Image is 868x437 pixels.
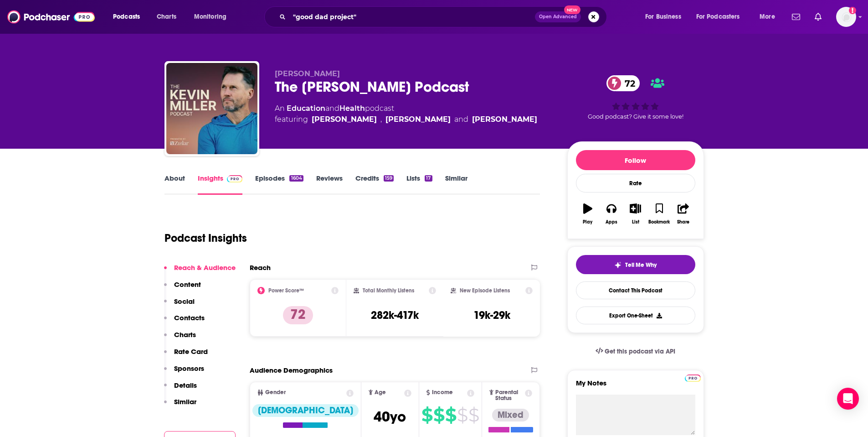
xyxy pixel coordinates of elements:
div: Search podcasts, credits, & more... [273,6,616,27]
div: 72Good podcast? Give it some love! [567,69,704,126]
div: Share [677,219,689,225]
a: Contact This Podcast [576,281,695,299]
div: Apps [606,219,617,225]
div: An podcast [275,103,537,125]
span: 40 yo [374,408,406,426]
a: Credits159 [355,174,394,195]
p: Sponsors [174,364,204,373]
span: Podcasts [113,10,140,23]
button: Reach & Audience [164,263,236,280]
span: Monitoring [194,10,226,23]
a: 72 [606,75,640,91]
button: Charts [164,330,196,347]
div: Play [583,219,592,225]
span: Good podcast? Give it some love! [588,113,683,120]
button: open menu [753,10,786,24]
p: Charts [174,330,196,339]
button: Show profile menu [836,7,856,27]
button: Follow [576,150,695,170]
button: Apps [600,198,623,230]
h2: New Episode Listens [460,287,510,294]
button: Bookmark [647,198,671,230]
div: Open Intercom Messenger [837,388,859,410]
a: Pro website [685,373,701,382]
button: Rate Card [164,347,208,364]
button: Similar [164,397,196,414]
span: $ [457,408,467,422]
input: Search podcasts, credits, & more... [289,10,535,24]
span: More [760,10,775,23]
img: Podchaser Pro [685,375,701,382]
span: $ [468,408,479,422]
img: Podchaser Pro [227,175,243,182]
h2: Audience Demographics [250,366,333,375]
button: Open AdvancedNew [535,11,581,22]
a: Health [339,104,365,113]
img: User Profile [836,7,856,27]
a: Education [287,104,325,113]
p: Details [174,381,197,390]
h2: Total Monthly Listens [363,287,414,294]
div: List [632,219,639,225]
h2: Power Score™ [268,287,304,294]
a: Charts [151,10,182,24]
button: open menu [690,10,753,24]
button: List [623,198,647,230]
button: Contacts [164,313,205,330]
button: open menu [639,10,693,24]
label: My Notes [576,379,695,395]
div: [PERSON_NAME] [312,114,377,125]
span: Gender [265,390,286,395]
div: Mixed [492,409,529,421]
a: InsightsPodchaser Pro [198,174,243,195]
a: Lists17 [406,174,432,195]
a: Kevin Miller [385,114,451,125]
div: Bookmark [648,219,670,225]
span: Get this podcast via API [605,348,675,355]
a: Similar [445,174,467,195]
span: , [380,114,382,125]
button: open menu [107,10,152,24]
span: 72 [616,75,640,91]
p: Similar [174,397,196,406]
div: 1604 [289,175,303,182]
h3: 282k-417k [371,308,419,322]
p: Contacts [174,313,205,322]
button: Social [164,297,195,314]
a: Get this podcast via API [588,340,683,363]
span: and [325,104,339,113]
svg: Add a profile image [849,7,856,14]
p: Social [174,297,195,306]
span: Logged in as megcassidy [836,7,856,27]
img: The Kevin Miller Podcast [166,63,257,154]
button: Content [164,280,201,297]
div: 159 [384,175,394,182]
button: open menu [188,10,238,24]
button: Export One-Sheet [576,307,695,324]
a: Reviews [316,174,343,195]
div: 17 [425,175,432,182]
span: For Podcasters [696,10,740,23]
span: Tell Me Why [625,261,657,269]
h1: Podcast Insights [164,231,247,245]
a: About [164,174,185,195]
span: Age [375,390,386,395]
span: New [564,5,580,14]
div: Rate [576,174,695,192]
button: Sponsors [164,364,204,381]
a: Show notifications dropdown [811,9,825,25]
span: For Business [645,10,681,23]
a: Episodes1604 [255,174,303,195]
span: Open Advanced [539,15,577,19]
h3: 19k-29k [473,308,510,322]
img: Podchaser - Follow, Share and Rate Podcasts [7,8,95,26]
button: tell me why sparkleTell Me Why [576,255,695,274]
span: $ [421,408,432,422]
p: 72 [283,306,313,324]
span: Charts [157,10,176,23]
span: $ [445,408,456,422]
img: tell me why sparkle [614,261,621,269]
a: Show notifications dropdown [788,9,804,25]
